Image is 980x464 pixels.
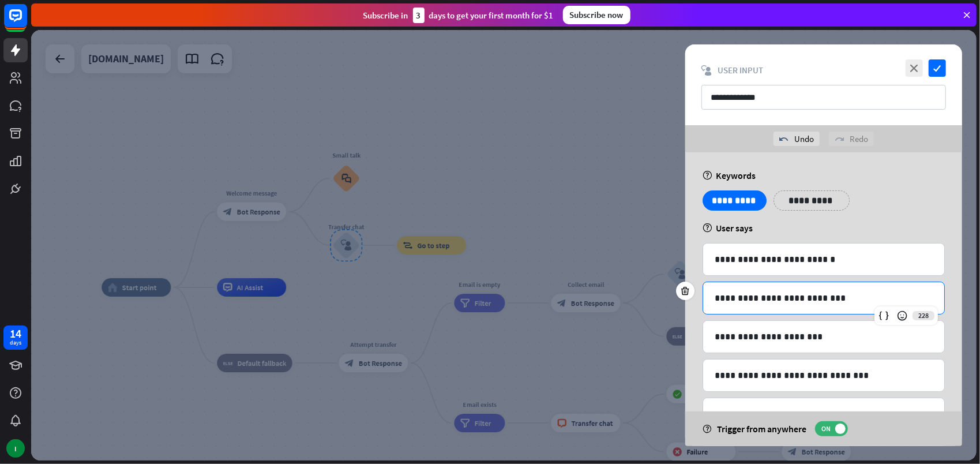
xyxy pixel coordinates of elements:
[6,439,25,458] div: I
[906,59,923,77] i: close
[703,223,712,233] i: help
[703,222,945,234] div: User says
[3,325,28,350] a: 14 days
[835,134,844,144] i: redo
[413,8,425,23] div: 3
[363,8,554,23] div: Subscribe in days to get your first month for $1
[703,171,712,180] i: help
[774,132,820,146] div: Undo
[563,6,630,24] div: Subscribe now
[779,134,788,144] i: undo
[703,170,945,181] div: Keywords
[718,65,763,76] span: User Input
[10,328,21,339] div: 14
[10,339,21,347] div: days
[929,59,946,77] i: check
[701,65,712,76] i: block_user_input
[703,425,711,433] i: help
[817,424,835,433] span: ON
[717,423,806,435] span: Trigger from anywhere
[829,132,874,146] div: Redo
[9,5,44,39] button: Open LiveChat chat widget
